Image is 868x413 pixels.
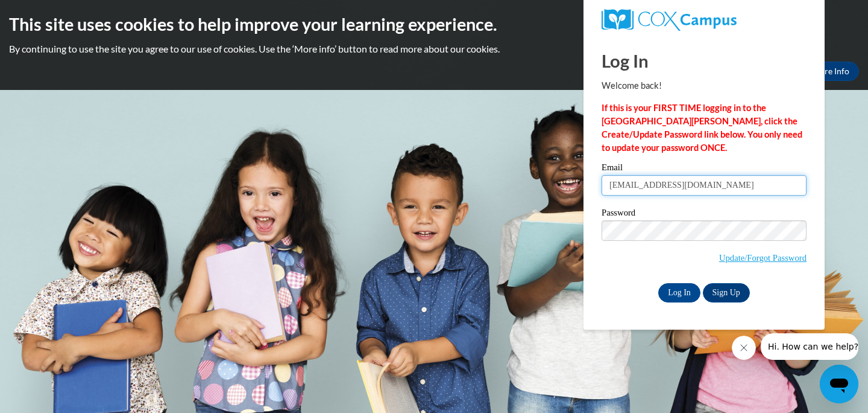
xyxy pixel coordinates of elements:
a: COX Campus [602,9,807,31]
a: More Info [802,62,859,81]
p: Welcome back! [602,79,807,92]
iframe: Message from company [761,333,858,360]
a: Update/Forgot Password [719,253,807,263]
img: COX Campus [602,9,737,31]
h2: This site uses cookies to help improve your learning experience. [9,12,859,36]
iframe: Button to launch messaging window [820,365,858,403]
label: Email [602,163,807,175]
a: Sign Up [703,283,750,303]
label: Password [602,208,807,220]
h1: Log In [602,48,807,73]
input: Log In [658,283,700,303]
p: By continuing to use the site you agree to our use of cookies. Use the ‘More info’ button to read... [9,42,859,56]
iframe: Close message [732,336,756,360]
strong: If this is your FIRST TIME logging in to the [GEOGRAPHIC_DATA][PERSON_NAME], click the Create/Upd... [602,103,802,153]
